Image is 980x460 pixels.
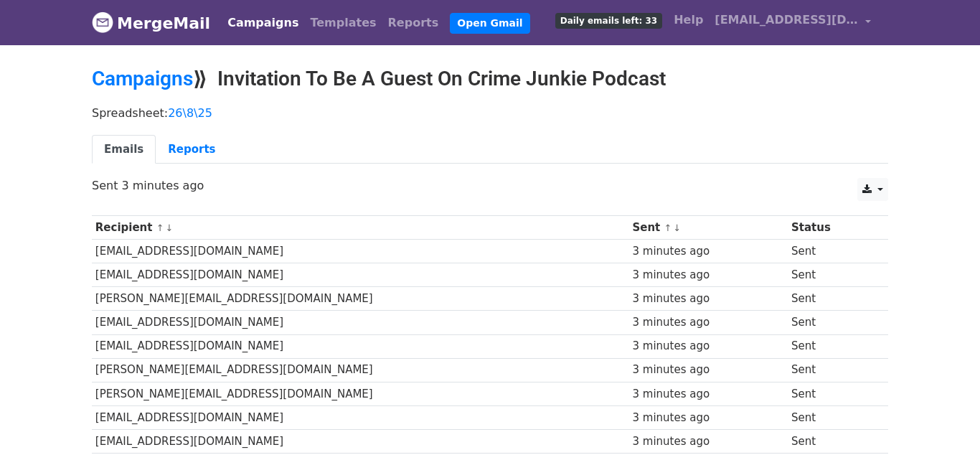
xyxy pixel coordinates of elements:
[92,216,629,240] th: Recipient
[156,135,227,164] a: Reports
[92,67,193,90] a: Campaigns
[632,314,784,331] div: 3 minutes ago
[92,429,629,453] td: [EMAIL_ADDRESS][DOMAIN_NAME]
[304,9,382,37] a: Templates
[664,222,672,233] a: ↑
[668,6,709,34] a: Help
[92,287,629,311] td: [PERSON_NAME][EMAIL_ADDRESS][DOMAIN_NAME]
[92,11,113,33] img: MergeMail logo
[788,358,875,382] td: Sent
[450,13,529,34] a: Open Gmail
[788,263,875,287] td: Sent
[92,8,210,38] a: MergeMail
[92,67,888,91] h2: ⟫ Invitation To Be A Guest On Crime Junkie Podcast
[165,222,173,233] a: ↓
[632,338,784,355] div: 3 minutes ago
[92,263,629,287] td: [EMAIL_ADDRESS][DOMAIN_NAME]
[788,287,875,311] td: Sent
[788,240,875,263] td: Sent
[156,222,164,233] a: ↑
[92,105,888,121] p: Spreadsheet:
[632,291,784,307] div: 3 minutes ago
[92,178,888,193] p: Sent 3 minutes ago
[92,135,156,164] a: Emails
[92,382,629,405] td: [PERSON_NAME][EMAIL_ADDRESS][DOMAIN_NAME]
[550,6,668,34] a: Daily emails left: 33
[382,9,445,37] a: Reports
[92,405,629,429] td: [EMAIL_ADDRESS][DOMAIN_NAME]
[92,334,629,358] td: [EMAIL_ADDRESS][DOMAIN_NAME]
[788,311,875,334] td: Sent
[788,216,875,240] th: Status
[709,6,877,39] a: [EMAIL_ADDRESS][DOMAIN_NAME]
[222,9,304,37] a: Campaigns
[632,386,784,403] div: 3 minutes ago
[555,13,662,29] span: Daily emails left: 33
[788,429,875,453] td: Sent
[92,311,629,334] td: [EMAIL_ADDRESS][DOMAIN_NAME]
[632,243,784,260] div: 3 minutes ago
[629,216,788,240] th: Sent
[673,222,681,233] a: ↓
[92,240,629,263] td: [EMAIL_ADDRESS][DOMAIN_NAME]
[632,410,784,426] div: 3 minutes ago
[168,106,212,120] a: 26\8\25
[632,267,784,283] div: 3 minutes ago
[632,362,784,378] div: 3 minutes ago
[92,358,629,382] td: [PERSON_NAME][EMAIL_ADDRESS][DOMAIN_NAME]
[632,433,784,450] div: 3 minutes ago
[788,334,875,358] td: Sent
[715,11,858,29] span: [EMAIL_ADDRESS][DOMAIN_NAME]
[788,405,875,429] td: Sent
[788,382,875,405] td: Sent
